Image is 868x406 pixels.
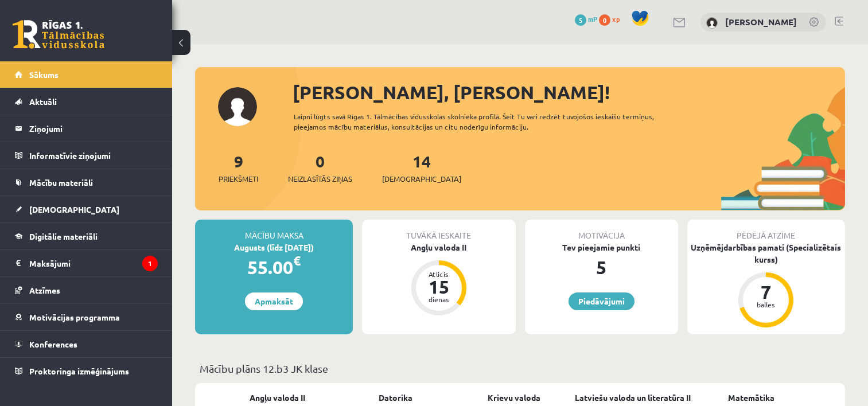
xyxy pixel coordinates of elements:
a: [PERSON_NAME] [725,16,797,28]
div: 7 [749,283,783,301]
div: Augusts (līdz [DATE]) [195,241,353,253]
a: Atzīmes [15,277,158,303]
div: Atlicis [422,271,456,278]
a: 0 xp [599,14,625,24]
span: Motivācijas programma [29,312,120,322]
span: 0 [599,14,610,26]
legend: Informatīvie ziņojumi [29,142,158,169]
a: Mācību materiāli [15,169,158,196]
a: Latviešu valoda un literatūra II [575,392,691,404]
div: Motivācija [525,220,678,241]
span: Digitālie materiāli [29,231,98,241]
div: 5 [525,253,678,281]
div: Pēdējā atzīme [687,220,845,241]
span: Aktuāli [29,96,57,107]
a: Rīgas 1. Tālmācības vidusskola [13,20,104,49]
div: dienas [422,296,456,303]
a: Motivācijas programma [15,304,158,330]
span: [DEMOGRAPHIC_DATA] [382,173,461,185]
a: 5 mP [575,14,597,24]
a: Angļu valoda II [250,392,305,404]
a: Datorika [379,392,412,404]
span: [DEMOGRAPHIC_DATA] [29,204,119,214]
a: Sākums [15,61,158,88]
a: Angļu valoda II Atlicis 15 dienas [362,241,515,317]
a: Ziņojumi [15,115,158,142]
img: Viktorija Raciņa [706,17,718,29]
span: xp [612,14,620,24]
a: 14[DEMOGRAPHIC_DATA] [382,151,461,185]
p: Mācību plāns 12.b3 JK klase [200,361,840,376]
div: balles [749,301,783,308]
div: Laipni lūgts savā Rīgas 1. Tālmācības vidusskolas skolnieka profilā. Šeit Tu vari redzēt tuvojošo... [294,111,684,132]
a: Apmaksāt [245,292,303,310]
a: Uzņēmējdarbības pamati (Specializētais kurss) 7 balles [687,241,845,329]
a: [DEMOGRAPHIC_DATA] [15,196,158,222]
a: Digitālie materiāli [15,223,158,249]
div: Uzņēmējdarbības pamati (Specializētais kurss) [687,241,845,266]
span: mP [588,14,597,24]
span: Priekšmeti [219,173,258,185]
span: Proktoringa izmēģinājums [29,366,129,376]
a: 9Priekšmeti [219,151,258,185]
legend: Ziņojumi [29,115,158,142]
a: Maksājumi1 [15,250,158,276]
div: 55.00 [195,253,353,281]
div: Tev pieejamie punkti [525,241,678,253]
div: 15 [422,278,456,296]
a: Konferences [15,331,158,357]
div: [PERSON_NAME], [PERSON_NAME]! [293,79,845,106]
span: Atzīmes [29,285,60,295]
a: Matemātika [728,392,774,404]
a: 0Neizlasītās ziņas [288,151,352,185]
div: Tuvākā ieskaite [362,220,515,241]
a: Aktuāli [15,88,158,115]
span: Sākums [29,69,59,80]
a: Proktoringa izmēģinājums [15,358,158,384]
span: Mācību materiāli [29,177,93,188]
legend: Maksājumi [29,250,158,276]
a: Krievu valoda [488,392,540,404]
span: Konferences [29,339,77,349]
div: Angļu valoda II [362,241,515,253]
span: € [293,252,301,269]
i: 1 [142,256,158,271]
a: Informatīvie ziņojumi [15,142,158,169]
span: 5 [575,14,586,26]
span: Neizlasītās ziņas [288,173,352,185]
a: Piedāvājumi [569,292,635,310]
div: Mācību maksa [195,220,353,241]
